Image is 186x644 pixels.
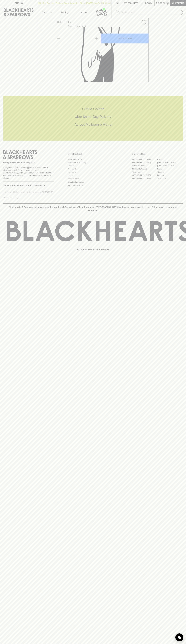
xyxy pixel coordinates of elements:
[68,152,119,156] p: OTHER AREAS
[132,177,157,180] a: [GEOGRAPHIC_DATA]
[3,114,183,119] h5: Uber Same-Day Delivery
[132,158,157,161] a: [GEOGRAPHIC_DATA]
[14,2,23,5] p: FIND US
[68,180,119,184] a: Shipping Information
[132,152,183,156] p: OUR STORES
[118,37,132,40] p: ADD TO CART
[132,170,157,174] a: Fitzroy North
[167,2,168,4] p: 0
[68,25,86,28] button: Add to wishlist
[157,174,183,177] a: Prahran
[56,6,74,18] a: Tastings
[61,11,69,14] p: Tastings
[128,2,138,5] p: Wishlist
[3,161,54,164] p: Sibling owned and run since [DATE]
[157,161,183,164] a: [GEOGRAPHIC_DATA]
[157,164,183,167] a: [GEOGRAPHIC_DATA]
[132,161,157,164] a: [GEOGRAPHIC_DATA]
[80,11,87,14] p: Stores
[68,177,119,180] a: Privacy Policy
[3,122,183,127] h5: Across Melbourne Metro
[145,2,152,5] p: Login
[68,164,119,167] a: Careers
[5,190,41,194] input: e.g. jane@blackheartsandsparrows.com.au
[140,19,147,26] button: Add to wishlist
[132,174,157,177] a: [GEOGRAPHIC_DATA]
[157,170,183,174] a: Geelong
[68,174,119,177] a: FAQ's
[3,107,183,111] h5: Click & Collect
[157,158,183,161] a: Braddon
[157,177,183,180] a: Thornbury
[3,197,54,199] p: We will never spam you
[56,21,62,23] a: HOME
[101,34,149,43] button: ADD TO CART
[5,206,181,212] p: Blackhearts & Sparrows acknowledges the traditional Custodians of land throughout [GEOGRAPHIC_DAT...
[42,11,47,14] p: Shop
[68,161,119,164] a: Business & Bulk Gifting
[132,164,157,167] a: Brunswick West
[156,2,162,5] p: $0.00
[42,191,53,194] p: SUBSCRIBE
[29,172,54,174] strong: Liquor License #32064953
[68,171,119,174] a: Gift Cards
[157,167,183,170] a: Fitzroy
[68,158,119,161] a: Bottle Drop FAQ's
[132,167,157,170] a: [PERSON_NAME]
[64,21,70,23] a: SHOP
[172,2,184,5] p: Checkout
[68,167,119,171] a: Contact Us
[37,6,56,18] button: Shop
[68,184,119,187] a: Terms & Conditions
[121,10,181,15] input: Try "Pinot noir"
[74,6,93,18] a: Stores
[3,166,54,179] p: It is against the law to sell or supply alcohol to, or to obtain alcohol on behalf of a person un...
[3,184,54,187] p: Subscribe to The Blackhearts Newsletter
[41,189,54,195] button: SUBSCRIBE
[178,636,181,639] img: bubble-icon
[54,27,149,82] img: King River Pivo Czech Lager 375ml
[3,96,183,141] div: Call to action block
